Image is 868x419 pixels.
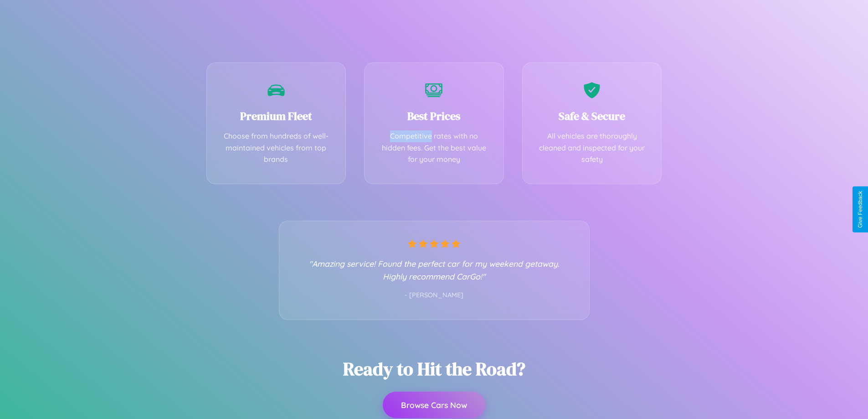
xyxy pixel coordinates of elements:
p: - [PERSON_NAME] [298,290,571,301]
h3: Safe & Secure [536,109,648,124]
button: Browse Cars Now [383,392,485,418]
p: Competitive rates with no hidden fees. Get the best value for your money [378,130,490,166]
p: Choose from hundreds of well-maintained vehicles from top brands [221,130,332,166]
h3: Best Prices [378,109,490,124]
h3: Premium Fleet [221,109,332,124]
p: "Amazing service! Found the perfect car for my weekend getaway. Highly recommend CarGo!" [298,257,571,283]
p: All vehicles are thoroughly cleaned and inspected for your safety [536,130,648,166]
div: Give Feedback [857,191,863,228]
h2: Ready to Hit the Road? [343,357,525,381]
